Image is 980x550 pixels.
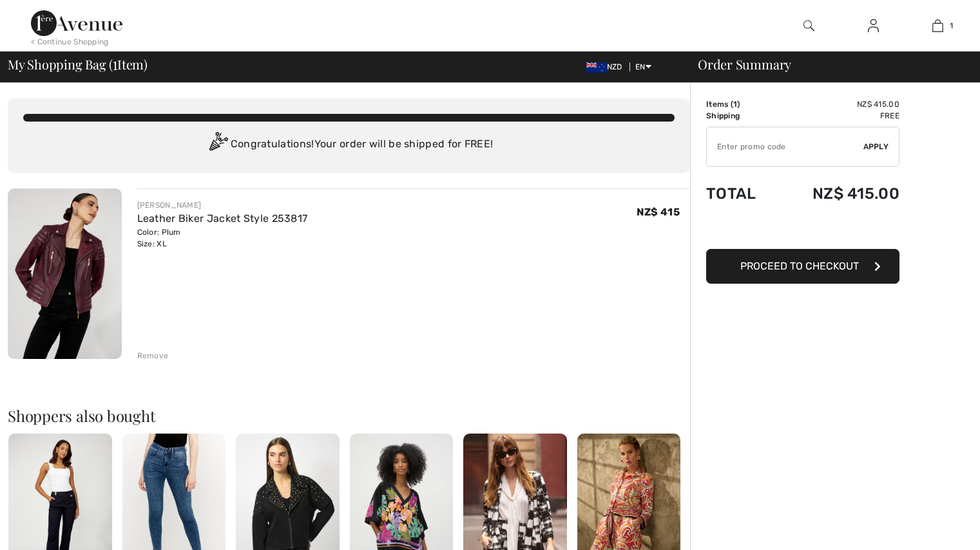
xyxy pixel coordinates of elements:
a: Leather Biker Jacket Style 253817 [137,212,308,225]
a: Sign In [858,18,889,34]
span: My Shopping Bag ( Item) [8,58,148,71]
td: NZ$ 415.00 [776,98,899,110]
span: 1 [113,55,117,71]
span: NZD [586,62,628,71]
span: Apply [863,141,889,152]
span: Proceed to Checkout [740,260,859,272]
a: 1 [906,18,969,33]
img: My Bag [932,18,943,33]
div: Order Summary [682,58,972,71]
div: Remove [137,350,169,362]
td: NZ$ 415.00 [776,172,899,215]
h2: Shoppers also bought [8,408,690,423]
div: Congratulations! Your order will be shipped for FREE! [23,132,675,158]
div: [PERSON_NAME] [137,199,308,211]
button: Proceed to Checkout [706,249,899,284]
td: Shipping [706,110,776,122]
img: Congratulation2.svg [205,132,231,158]
td: Items ( ) [706,98,776,110]
iframe: PayPal [706,215,899,244]
span: 1 [950,20,953,32]
input: Promo code [707,127,863,166]
img: My Info [868,18,879,33]
img: 1ère Avenue [31,10,122,36]
span: 1 [733,100,737,109]
td: Total [706,172,776,215]
span: EN [635,62,651,71]
div: Color: Plum Size: XL [137,226,308,250]
img: search the website [803,18,814,33]
div: < Continue Shopping [31,36,109,48]
img: New Zealand Dollar [586,62,607,73]
img: Leather Biker Jacket Style 253817 [8,188,122,359]
td: Free [776,110,899,122]
span: NZ$ 415 [637,206,680,218]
